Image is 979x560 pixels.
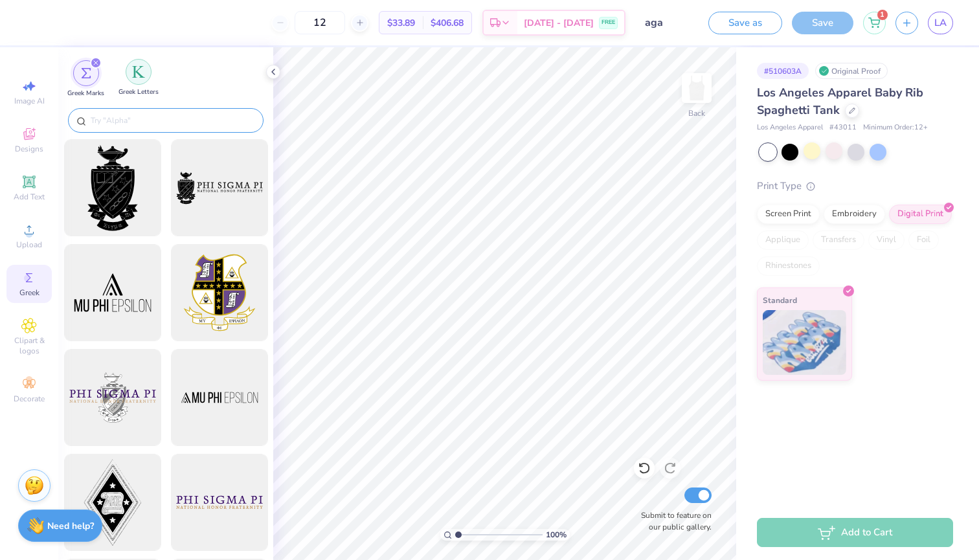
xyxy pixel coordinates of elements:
div: Transfers [813,230,864,250]
span: Decorate [14,394,45,404]
span: Greek Marks [67,89,104,98]
button: filter button [118,60,159,98]
div: Foil [908,230,939,250]
input: Try "Alpha" [89,114,255,127]
span: Los Angeles Apparel [757,122,823,133]
span: 1 [877,10,888,20]
span: [DATE] - [DATE] [524,16,594,30]
button: Save as [708,12,782,34]
span: # 43011 [829,122,857,133]
span: LA [934,16,947,30]
span: $406.68 [431,16,464,30]
label: Submit to feature on our public gallery. [634,510,712,533]
div: Applique [757,230,809,250]
button: filter button [67,60,104,98]
img: Greek Marks Image [81,68,91,78]
span: Los Angeles Apparel Baby Rib Spaghetti Tank [757,85,923,118]
strong: Need help? [47,520,94,532]
span: 100 % [546,529,567,541]
span: Add Text [14,192,45,202]
div: Print Type [757,179,953,194]
div: filter for Greek Marks [67,60,104,98]
span: Minimum Order: 12 + [863,122,928,133]
div: Embroidery [824,205,885,224]
span: Standard [763,293,797,307]
div: Digital Print [889,205,952,224]
span: $33.89 [387,16,415,30]
img: Back [684,75,710,101]
img: Greek Letters Image [132,65,145,78]
div: Rhinestones [757,256,820,276]
input: Untitled Design [635,10,699,36]
span: FREE [602,18,615,27]
div: Back [688,107,705,119]
input: – – [295,11,345,34]
span: Image AI [14,96,45,106]
a: LA [928,12,953,34]
span: Clipart & logos [6,335,52,356]
span: Designs [15,144,43,154]
span: Greek Letters [118,87,159,97]
div: Original Proof [815,63,888,79]
span: Greek [19,287,39,298]
div: Vinyl [868,230,905,250]
div: Screen Print [757,205,820,224]
div: filter for Greek Letters [118,59,159,97]
div: # 510603A [757,63,809,79]
img: Standard [763,310,846,375]
span: Upload [16,240,42,250]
